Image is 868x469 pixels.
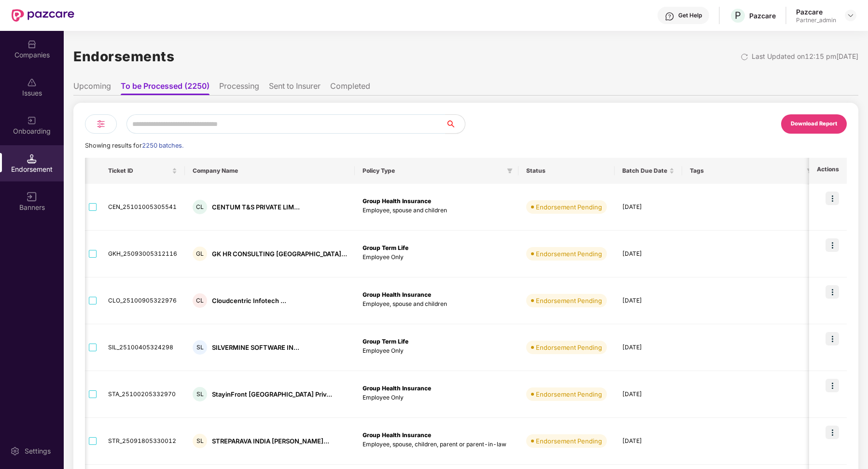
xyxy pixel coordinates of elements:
td: [DATE] [615,184,682,231]
li: Sent to Insurer [269,81,321,95]
span: filter [805,165,814,177]
td: CLO_25100905322976 [100,277,185,324]
b: Group Health Insurance [363,197,431,205]
span: Batch Due Date [622,167,667,175]
div: Endorsement Pending [536,436,602,446]
td: [DATE] [615,277,682,324]
td: STR_25091805330012 [100,418,185,465]
div: GL [193,247,207,261]
div: Endorsement Pending [536,389,602,399]
div: Settings [22,446,54,456]
td: SIL_25100405324298 [100,324,185,371]
img: svg+xml;base64,PHN2ZyBpZD0iRHJvcGRvd24tMzJ4MzIiIHhtbG5zPSJodHRwOi8vd3d3LnczLm9yZy8yMDAwL3N2ZyIgd2... [847,12,854,19]
li: Upcoming [73,81,111,95]
img: icon [826,238,839,252]
th: Status [518,158,615,184]
img: svg+xml;base64,PHN2ZyB4bWxucz0iaHR0cDovL3d3dy53My5vcmcvMjAwMC9zdmciIHdpZHRoPSIyNCIgaGVpZ2h0PSIyNC... [95,118,107,130]
span: search [445,120,465,128]
div: STREPARAVA INDIA [PERSON_NAME]... [212,437,329,446]
h1: Endorsements [73,46,174,67]
img: icon [826,285,839,299]
div: CL [193,200,207,214]
b: Group Health Insurance [363,291,431,298]
div: SL [193,434,207,448]
div: Download Report [791,120,837,128]
div: Get Help [678,12,702,19]
span: filter [807,168,812,174]
p: Employee, spouse and children [363,206,511,215]
img: svg+xml;base64,PHN2ZyB3aWR0aD0iMTQuNSIgaGVpZ2h0PSIxNC41IiB2aWV3Qm94PSIwIDAgMTYgMTYiIGZpbGw9Im5vbm... [27,154,37,164]
div: Endorsement Pending [536,296,602,305]
th: Batch Due Date [615,158,682,184]
b: Group Term Life [363,244,408,251]
span: P [735,10,741,21]
img: svg+xml;base64,PHN2ZyBpZD0iSGVscC0zMngzMiIgeG1sbnM9Imh0dHA6Ly93d3cudzMub3JnLzIwMDAvc3ZnIiB3aWR0aD... [665,12,674,21]
img: svg+xml;base64,PHN2ZyBpZD0iU2V0dGluZy0yMHgyMCIgeG1sbnM9Imh0dHA6Ly93d3cudzMub3JnLzIwMDAvc3ZnIiB3aW... [10,446,20,456]
span: filter [505,165,515,177]
div: Endorsement Pending [536,202,602,212]
p: Employee Only [363,253,511,262]
div: CENTUM T&S PRIVATE LIM... [212,203,300,212]
img: svg+xml;base64,PHN2ZyB3aWR0aD0iMTYiIGhlaWdodD0iMTYiIHZpZXdCb3g9IjAgMCAxNiAxNiIgZmlsbD0ibm9uZSIgeG... [27,192,37,202]
li: To be Processed (2250) [121,81,210,95]
b: Group Term Life [363,338,408,345]
td: CEN_25101005305541 [100,184,185,231]
td: STA_25100205332970 [100,371,185,418]
div: StayinFront [GEOGRAPHIC_DATA] Priv... [212,390,332,399]
img: icon [826,379,839,392]
li: Completed [330,81,370,95]
div: Cloudcentric Infotech ... [212,296,286,305]
img: svg+xml;base64,PHN2ZyB3aWR0aD0iMjAiIGhlaWdodD0iMjAiIHZpZXdCb3g9IjAgMCAyMCAyMCIgZmlsbD0ibm9uZSIgeG... [27,116,37,125]
div: Endorsement Pending [536,249,602,259]
span: Tags [690,167,803,175]
div: Pazcare [749,11,776,20]
div: SILVERMINE SOFTWARE IN... [212,343,299,352]
div: Last Updated on 12:15 pm[DATE] [752,51,858,62]
img: icon [826,332,839,345]
td: [DATE] [615,371,682,418]
img: svg+xml;base64,PHN2ZyBpZD0iQ29tcGFuaWVzIiB4bWxucz0iaHR0cDovL3d3dy53My5vcmcvMjAwMC9zdmciIHdpZHRoPS... [27,40,37,49]
span: filter [507,168,513,174]
img: New Pazcare Logo [12,9,74,22]
td: [DATE] [615,324,682,371]
img: icon [826,192,839,205]
b: Group Health Insurance [363,431,431,439]
p: Employee, spouse and children [363,300,511,309]
td: [DATE] [615,418,682,465]
button: search [445,114,465,134]
div: Partner_admin [796,16,836,24]
span: Showing results for [85,142,183,149]
p: Employee Only [363,346,511,356]
p: Employee, spouse, children, parent or parent-in-law [363,440,511,449]
div: GK HR CONSULTING [GEOGRAPHIC_DATA]... [212,249,347,259]
img: icon [826,426,839,439]
span: Ticket ID [108,167,170,175]
div: SL [193,387,207,401]
th: Actions [809,158,847,184]
span: 2250 batches. [142,142,183,149]
img: svg+xml;base64,PHN2ZyBpZD0iUmVsb2FkLTMyeDMyIiB4bWxucz0iaHR0cDovL3d3dy53My5vcmcvMjAwMC9zdmciIHdpZH... [741,53,748,61]
img: svg+xml;base64,PHN2ZyBpZD0iSXNzdWVzX2Rpc2FibGVkIiB4bWxucz0iaHR0cDovL3d3dy53My5vcmcvMjAwMC9zdmciIH... [27,78,37,87]
td: [DATE] [615,231,682,277]
th: Company Name [185,158,355,184]
span: Policy Type [363,167,503,175]
b: Group Health Insurance [363,385,431,392]
div: Endorsement Pending [536,343,602,352]
td: GKH_25093005312116 [100,231,185,277]
p: Employee Only [363,393,511,402]
li: Processing [219,81,259,95]
div: CL [193,293,207,308]
div: Pazcare [796,7,836,16]
div: SL [193,340,207,355]
th: Ticket ID [100,158,185,184]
